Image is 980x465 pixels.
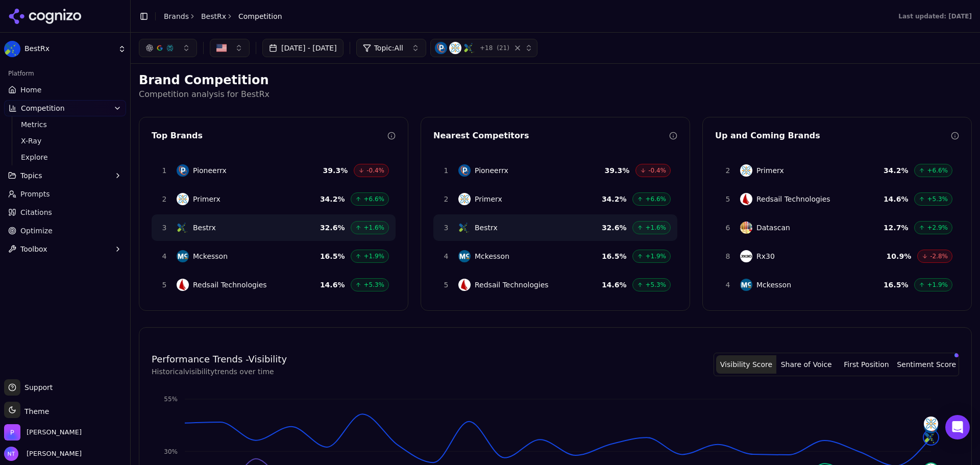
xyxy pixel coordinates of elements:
img: Pioneerrx [177,164,189,177]
button: Competition [4,100,126,116]
img: Primerx [449,42,461,54]
span: Datascan [756,223,790,233]
a: Metrics [17,117,114,132]
span: 39.3 % [605,165,630,176]
span: Explore [21,152,110,162]
button: Sentiment Score [896,355,957,374]
span: Citations [20,207,52,217]
img: Perrill [4,424,20,440]
span: +5.3% [363,281,384,289]
img: Bestrx [177,222,189,234]
span: [PERSON_NAME] [22,449,82,458]
span: 3 [440,223,452,233]
span: Competition [21,103,65,113]
h2: Brand Competition [139,72,972,88]
span: 5 [158,280,170,290]
span: 10.9 % [887,251,912,261]
span: 14.6 % [602,280,627,290]
span: Pioneerrx [193,165,227,176]
span: 16.5 % [884,280,909,290]
span: +1.9% [927,281,948,289]
span: BestRx [24,44,114,54]
img: Mckesson [177,250,189,262]
span: Home [20,85,41,95]
span: +6.6% [363,195,384,203]
span: 34.2 % [884,165,909,176]
button: Share of Voice [776,355,837,374]
span: 1 [158,165,170,176]
span: Mckesson [756,280,791,290]
button: Topics [4,167,126,184]
span: Topics [20,170,42,181]
span: Bestrx [193,223,216,233]
span: Competition [238,11,282,21]
div: Top Brands [152,130,387,142]
span: 34.2 % [320,194,345,204]
button: Open organization switcher [4,424,82,440]
img: Pioneerrx [435,42,447,54]
p: Competition analysis for BestRx [139,88,972,101]
span: 14.6 % [884,194,909,204]
span: 16.5 % [320,251,345,261]
span: +6.6% [645,195,666,203]
img: Redsail Technologies [740,193,752,205]
span: Primerx [475,194,502,204]
img: Primerx [458,193,471,205]
span: +5.3% [645,281,666,289]
button: Open user button [4,447,82,461]
span: Redsail Technologies [193,280,267,290]
img: Rx30 [740,250,752,262]
span: ( 21 ) [497,44,509,52]
span: 2 [158,194,170,204]
span: +1.9% [363,252,384,260]
span: Rx30 [756,251,775,261]
img: Mckesson [458,250,471,262]
a: Brands [164,12,189,20]
img: Bestrx [458,222,471,234]
img: Pioneerrx [458,164,471,177]
p: Historical visibility trends over time [152,366,287,377]
a: BestRx [201,11,226,21]
span: Pioneerrx [475,165,508,176]
a: Citations [4,204,126,221]
span: 6 [722,223,734,233]
span: 5 [440,280,452,290]
span: + 18 [480,44,493,52]
img: Redsail Technologies [177,279,189,291]
img: primerx [924,417,938,431]
span: Bestrx [475,223,498,233]
span: Theme [20,407,49,415]
span: +1.6% [363,224,384,232]
a: Home [4,82,126,98]
span: X-Ray [21,136,110,146]
div: Open Intercom Messenger [945,415,970,439]
span: +5.3% [927,195,948,203]
span: 4 [722,280,734,290]
span: 32.6 % [602,223,627,233]
span: Redsail Technologies [756,194,830,204]
span: 8 [722,251,734,261]
a: Optimize [4,223,126,239]
span: 16.5 % [602,251,627,261]
h4: Performance Trends - Visibility [152,352,287,366]
span: Toolbox [20,244,47,254]
span: 2 [722,165,734,176]
span: 14.6 % [320,280,345,290]
span: 3 [158,223,170,233]
abbr: Enabling validation will send analytics events to the Bazaarvoice validation service. If an event... [4,57,62,66]
span: Redsail Technologies [475,280,549,290]
span: 32.6 % [320,223,345,233]
tspan: 55% [164,396,178,403]
img: US [216,43,227,53]
nav: breadcrumb [164,11,282,21]
img: Datascan [740,222,752,234]
tspan: 30% [164,448,178,455]
a: X-Ray [17,134,114,148]
span: 39.3 % [323,165,348,176]
span: Primerx [193,194,220,204]
div: Nearest Competitors [433,130,669,142]
img: Redsail Technologies [458,279,471,291]
img: Primerx [177,193,189,205]
img: Bestrx [463,42,476,54]
span: Mckesson [193,251,228,261]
